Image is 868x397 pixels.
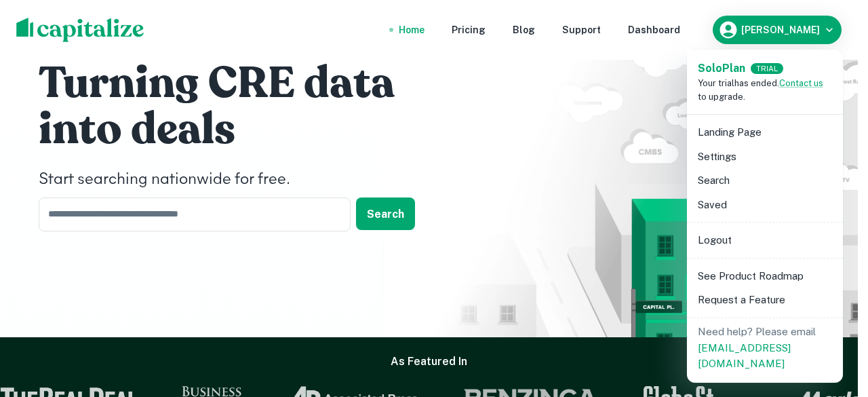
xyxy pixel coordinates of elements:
div: TRIAL [751,63,783,75]
li: Search [692,168,837,193]
li: Saved [692,193,837,217]
li: Settings [692,145,837,169]
a: Contact us [779,78,823,88]
li: See Product Roadmap [692,264,837,288]
li: Request a Feature [692,288,837,312]
a: [EMAIL_ADDRESS][DOMAIN_NAME] [698,342,791,370]
strong: Solo Plan [698,62,745,75]
a: SoloPlan [698,60,745,77]
li: Landing Page [692,120,837,145]
p: Need help? Please email [698,324,832,372]
iframe: Chat Widget [800,288,868,354]
li: Logout [692,228,837,252]
span: Your trial has ended. to upgrade. [698,78,823,102]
